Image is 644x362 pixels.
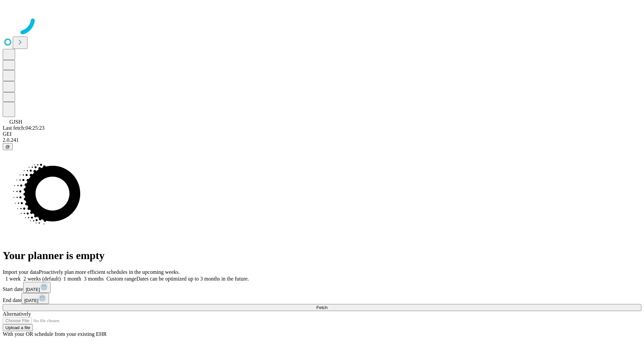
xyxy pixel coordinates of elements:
[3,125,45,131] span: Last fetch: 04:25:23
[23,282,51,293] button: [DATE]
[5,276,21,282] span: 1 week
[3,131,641,137] div: GEI
[24,298,38,303] span: [DATE]
[3,282,641,293] div: Start date
[3,269,39,275] span: Import your data
[3,304,641,311] button: Fetch
[21,293,49,304] button: [DATE]
[63,276,81,282] span: 1 month
[23,276,61,282] span: 2 weeks (default)
[5,144,10,149] span: @
[3,311,31,317] span: Alternatively
[3,137,641,143] div: 2.0.241
[137,276,249,282] span: Dates can be optimized up to 3 months in the future.
[3,324,33,331] button: Upload a file
[3,331,107,337] span: With your OR schedule from your existing EHR
[39,269,180,275] span: Proactively plan more efficient schedules in the upcoming weeks.
[9,119,22,125] span: GJSH
[3,143,13,150] button: @
[3,249,641,262] h1: Your planner is empty
[3,293,641,304] div: End date
[106,276,136,282] span: Custom range
[316,305,327,310] span: Fetch
[26,287,40,292] span: [DATE]
[84,276,104,282] span: 3 months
